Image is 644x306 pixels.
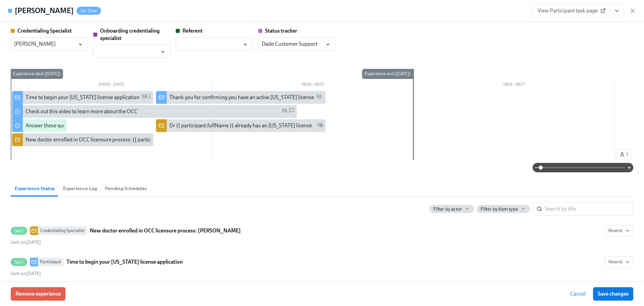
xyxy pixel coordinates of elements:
[15,6,74,16] h4: [PERSON_NAME]
[620,151,628,158] span: 1
[169,122,312,129] div: Dr {{ participant.fullName }} already has an [US_STATE] license
[17,28,72,34] strong: Credentialing Specialist
[75,39,86,50] button: Open
[76,8,101,13] span: On Time
[570,291,586,297] span: Cancel
[100,28,160,41] strong: Onboarding credentialing specialist
[608,259,630,265] span: Resend
[289,108,294,116] span: SMS
[610,4,624,17] button: View task page
[63,185,97,192] span: Experience Log
[317,94,322,101] span: Personal Email
[323,39,333,50] button: Open
[616,149,632,160] button: 1
[282,108,287,116] span: Personal Email
[566,287,590,301] button: Cancel
[11,239,41,245] span: Monday, July 28th 2025, 9:41 pm
[11,228,27,233] span: Sent
[538,7,604,14] span: View Participant task page
[545,202,633,216] input: Search by title
[605,225,633,236] button: SentCredentialing SpecialistNew doctor enrolled in OCC licensure process: [PERSON_NAME]Sent on[DATE]
[38,258,64,266] div: Participant
[25,122,225,129] div: Answer these questions to get tailored instructions for the [US_STATE] licensing process
[158,47,168,57] button: Open
[605,256,633,268] button: SentParticipantTime to begin your [US_STATE] license applicationSent on[DATE]
[429,205,474,213] button: Filter by actor
[182,28,203,34] strong: Referent
[38,226,87,235] div: Credentialing Specialist
[532,4,610,17] a: View Participant task page
[240,39,251,50] button: Open
[11,287,65,301] button: Remove experience
[169,94,314,101] div: Thank you for confirming you have an active [US_STATE] license
[149,94,154,101] span: SMS
[11,81,212,90] div: [DATE] – [DATE]
[15,185,55,192] span: Experience Status
[598,291,629,297] span: Save changes
[593,287,633,301] button: Save changes
[608,227,630,234] span: Resend
[90,227,241,235] strong: New doctor enrolled in OCC licensure process: [PERSON_NAME]
[11,260,27,265] span: Sent
[25,108,138,115] div: Check out this video to learn more about the OCC
[433,206,462,212] span: Filter by actor
[318,122,323,130] span: Work Email
[481,206,518,212] span: Filter by item type
[265,28,297,34] strong: Status tracker
[142,94,148,101] span: Personal Email
[362,69,413,79] div: Experience end ([DATE])
[105,185,147,192] span: Pending Schedules
[11,271,41,276] span: Monday, July 28th 2025, 9:41 pm
[25,94,140,101] div: Time to begin your [US_STATE] license application
[212,81,413,90] div: 08/04 – 08/10
[25,136,190,143] div: New doctor enrolled in OCC licensure process: {{ participant.fullName }}
[15,291,61,297] span: Remove experience
[66,258,183,266] strong: Time to begin your [US_STATE] license application
[413,81,614,90] div: 08/11 – 08/17
[10,69,63,79] div: Experience start ([DATE])
[477,205,530,213] button: Filter by item type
